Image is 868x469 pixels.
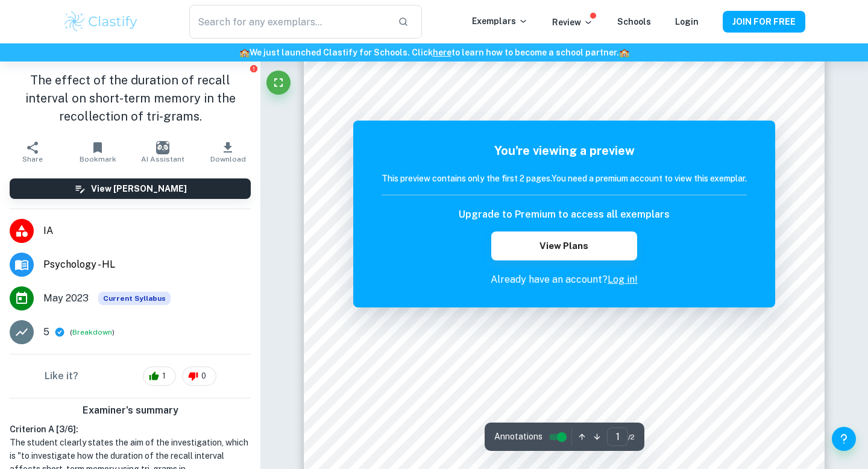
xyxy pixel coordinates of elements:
[5,403,256,418] h6: Examiner's summary
[43,291,89,306] span: May 2023
[43,224,251,238] span: IA
[182,367,216,386] div: 0
[189,5,388,39] input: Search for any exemplars...
[72,327,112,338] button: Breakdown
[143,367,176,386] div: 1
[382,142,747,160] h5: You're viewing a preview
[22,155,43,163] span: Share
[98,292,171,305] div: This exemplar is based on the current syllabus. Feel free to refer to it for inspiration/ideas wh...
[43,257,251,272] span: Psychology - HL
[156,370,172,382] span: 1
[382,272,747,287] p: Already have an account?
[10,423,251,436] h6: Criterion A [ 3 / 6 ]:
[491,231,637,260] button: View Plans
[2,46,866,59] h6: We just launched Clastify for Schools. Click to learn how to become a school partner.
[266,71,291,95] button: Fullscreen
[63,10,139,34] img: Clastify logo
[130,135,195,169] button: AI Assistant
[552,16,593,29] p: Review
[494,430,542,443] span: Annotations
[10,178,251,199] button: View [PERSON_NAME]
[210,155,246,163] span: Download
[156,141,169,154] img: AI Assistant
[80,155,116,163] span: Bookmark
[141,155,184,163] span: AI Assistant
[675,17,699,27] a: Login
[433,48,451,57] a: here
[98,292,171,305] span: Current Syllabus
[723,11,805,33] button: JOIN FOR FREE
[65,135,130,169] button: Bookmark
[619,48,629,57] span: 🏫
[617,17,651,27] a: Schools
[239,48,250,57] span: 🏫
[10,71,251,125] h1: The effect of the duration of recall interval on short-term memory in the recollection of tri-grams.
[628,432,635,442] span: / 2
[472,14,528,28] p: Exemplars
[249,64,258,73] button: Report issue
[382,172,747,185] h6: This preview contains only the first 2 pages. You need a premium account to view this exemplar.
[43,325,49,339] p: 5
[195,135,260,169] button: Download
[195,370,213,382] span: 0
[832,427,856,451] button: Help and Feedback
[91,182,187,195] h6: View [PERSON_NAME]
[608,274,638,285] a: Log in!
[459,207,670,222] h6: Upgrade to Premium to access all exemplars
[70,327,115,338] span: ( )
[45,369,78,383] h6: Like it?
